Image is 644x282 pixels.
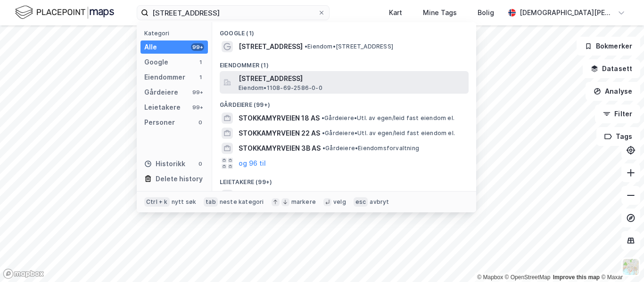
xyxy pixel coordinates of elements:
div: Alle [144,41,157,53]
span: • [305,43,307,50]
img: logo.f888ab2527a4732fd821a326f86c7f29.svg [15,4,114,21]
div: 0 [197,119,204,126]
a: Improve this map [553,274,600,281]
div: Kart [389,7,402,18]
span: Eiendom • 1108-69-2586-0-0 [239,84,322,92]
div: Ctrl + k [144,197,170,207]
div: Bolig [478,7,494,18]
div: Personer [144,117,175,128]
div: nytt søk [172,198,197,206]
div: neste kategori [220,198,264,206]
div: Kontrollprogram for chat [597,237,644,282]
span: Gårdeiere • Utl. av egen/leid fast eiendom el. [322,129,455,137]
div: Leietakere (99+) [212,171,476,188]
div: Delete history [156,173,203,185]
a: Mapbox homepage [3,268,44,279]
div: Kategori [144,30,208,37]
span: • [322,129,325,137]
span: STOKKAMYRVEIEN 18 AS [239,113,320,124]
button: Datasett [583,59,640,78]
div: avbryt [370,198,389,206]
div: Historikk [144,158,185,169]
div: Mine Tags [423,7,457,18]
div: Leietakere [144,102,181,113]
input: Søk på adresse, matrikkel, gårdeiere, leietakere eller personer [149,6,318,20]
button: Bokmerker [577,37,640,56]
div: 99+ [191,43,204,51]
button: Analyse [586,82,640,101]
div: Google [144,56,168,68]
div: Eiendommer [144,72,185,83]
div: 99+ [191,89,204,96]
span: STOKKAMYRVEIEN 22 AS [239,128,320,139]
button: Filter [595,105,640,123]
div: Gårdeiere (99+) [212,94,476,111]
span: • [322,145,325,152]
div: markere [291,198,316,206]
div: Google (1) [212,22,476,39]
button: og 96 til [239,158,266,169]
span: STOKKAMYRVEIEN 3B AS [239,143,321,154]
a: OpenStreetMap [505,274,551,281]
div: Gårdeiere [144,87,178,98]
a: Mapbox [477,274,503,281]
span: [STREET_ADDRESS] [239,73,465,84]
span: Gårdeiere • Utl. av egen/leid fast eiendom el. [322,114,454,122]
span: • [322,114,324,121]
div: 0 [197,160,204,168]
div: 1 [197,58,204,66]
span: Gårdeiere • Eiendomsforvaltning [322,145,419,152]
div: 1 [197,73,204,81]
div: Eiendommer (1) [212,54,476,71]
iframe: Chat Widget [597,237,644,282]
div: 99+ [191,104,204,111]
div: velg [333,198,346,206]
button: Tags [596,127,640,146]
div: esc [354,197,368,207]
div: tab [204,197,218,207]
span: KAIA 11 AS [239,190,272,201]
span: [STREET_ADDRESS] [239,41,303,52]
div: [DEMOGRAPHIC_DATA][PERSON_NAME] [520,7,614,18]
span: Eiendom • [STREET_ADDRESS] [305,43,393,50]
